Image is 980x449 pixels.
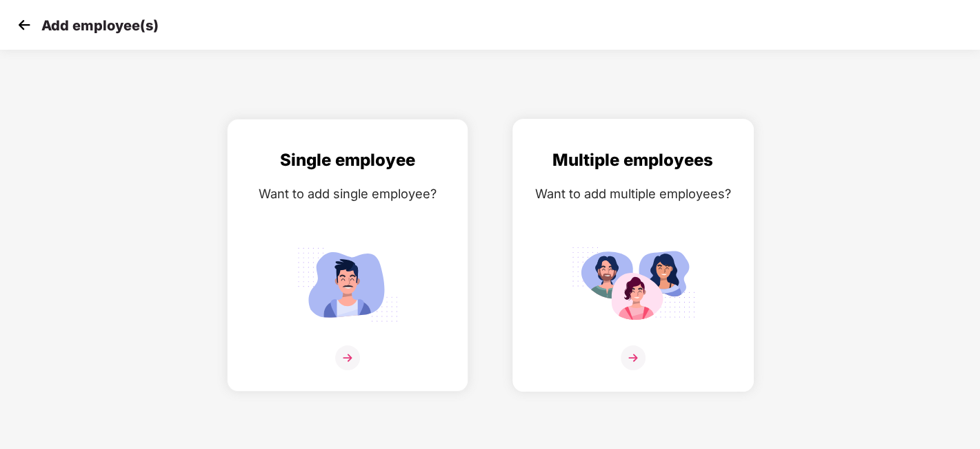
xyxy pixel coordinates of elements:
img: svg+xml;base64,PHN2ZyB4bWxucz0iaHR0cDovL3d3dy53My5vcmcvMjAwMC9zdmciIHdpZHRoPSIzNiIgaGVpZ2h0PSIzNi... [621,345,646,370]
div: Want to add single employee? [241,184,454,204]
img: svg+xml;base64,PHN2ZyB4bWxucz0iaHR0cDovL3d3dy53My5vcmcvMjAwMC9zdmciIHdpZHRoPSIzMCIgaGVpZ2h0PSIzMC... [14,15,34,35]
img: svg+xml;base64,PHN2ZyB4bWxucz0iaHR0cDovL3d3dy53My5vcmcvMjAwMC9zdmciIGlkPSJTaW5nbGVfZW1wbG95ZWUiIH... [286,241,410,327]
img: svg+xml;base64,PHN2ZyB4bWxucz0iaHR0cDovL3d3dy53My5vcmcvMjAwMC9zdmciIGlkPSJNdWx0aXBsZV9lbXBsb3llZS... [571,241,695,327]
img: svg+xml;base64,PHN2ZyB4bWxucz0iaHR0cDovL3d3dy53My5vcmcvMjAwMC9zdmciIHdpZHRoPSIzNiIgaGVpZ2h0PSIzNi... [335,345,360,370]
div: Want to add multiple employees? [527,184,739,204]
p: Add employee(s) [41,17,159,34]
div: Single employee [241,147,454,173]
div: Multiple employees [527,147,739,173]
